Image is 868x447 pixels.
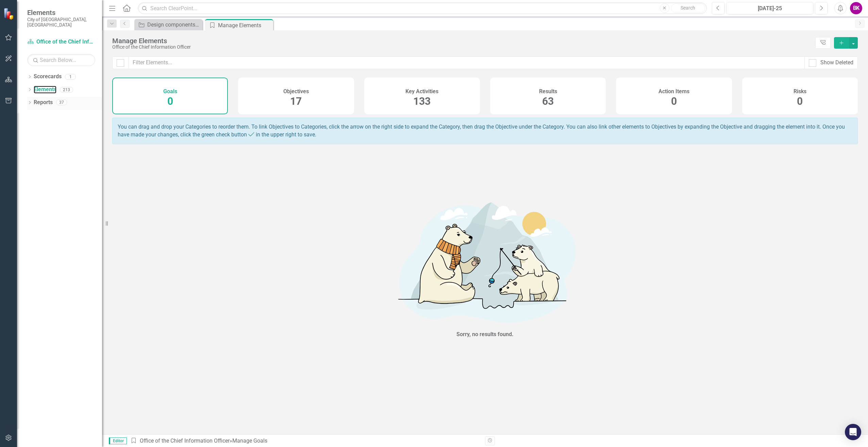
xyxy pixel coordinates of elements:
input: Search ClearPoint... [138,2,707,14]
img: No results found [383,193,587,329]
a: Office of the Chief Information Officer [27,38,95,46]
span: Search [681,5,695,11]
button: Search [671,3,705,13]
div: 1 [65,74,76,80]
span: 63 [542,95,554,107]
h4: Risks [794,88,806,95]
h4: Objectives [283,88,309,95]
input: Filter Elements... [128,56,805,69]
div: Manage Elements [112,37,812,45]
div: Office of the Chief Information Officer [112,45,812,50]
h4: Results [539,88,557,95]
div: Manage Elements [218,21,271,30]
div: Sorry, no results found. [456,331,514,338]
span: 133 [413,95,431,107]
button: [DATE]-25 [727,2,813,14]
span: Editor [109,437,127,444]
div: 37 [56,100,67,105]
div: Open Intercom Messenger [845,424,861,440]
a: Office of the Chief Information Officer [140,437,230,444]
span: Elements [27,9,95,17]
button: BK [850,2,862,14]
h4: Key Activities [405,88,438,95]
a: Reports [34,99,53,106]
h4: Goals [163,88,177,95]
span: 0 [797,95,803,107]
a: Elements [34,86,56,94]
div: 213 [60,87,73,93]
span: 0 [167,95,173,107]
h4: Action Items [658,88,689,95]
input: Search Below... [27,54,95,66]
span: 17 [290,95,302,107]
img: ClearPoint Strategy [3,7,16,20]
div: Design components and framework for the new operating model [147,20,201,29]
a: Design components and framework for the new operating model [136,20,201,29]
span: 0 [671,95,677,107]
a: Scorecards [34,73,62,81]
div: You can drag and drop your Categories to reorder them. To link Objectives to Categories, click th... [112,118,858,144]
div: [DATE]-25 [729,4,811,13]
div: » Manage Goals [130,437,480,445]
small: City of [GEOGRAPHIC_DATA], [GEOGRAPHIC_DATA] [27,17,95,28]
div: Show Deleted [820,59,853,67]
